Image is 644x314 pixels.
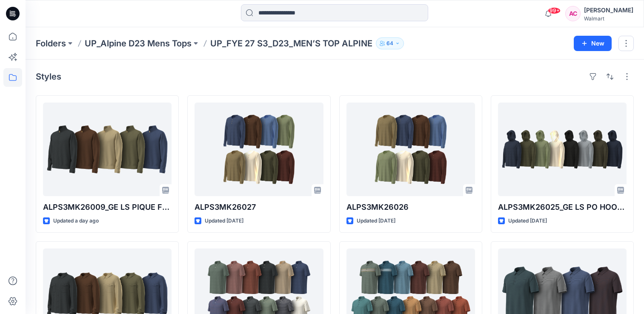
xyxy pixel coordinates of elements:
p: UP_FYE 27 S3_D23_MEN’S TOP ALPINE [210,37,372,49]
div: [PERSON_NAME] [584,5,633,15]
p: 64 [386,39,393,48]
p: Updated [DATE] [508,217,547,226]
a: Folders [36,37,66,49]
p: ALPS3MK26025_GE LS PO HOODIE [498,201,627,213]
p: Updated a day ago [53,217,99,226]
p: Updated [DATE] [205,217,243,226]
a: ALPS3MK26027 [195,103,323,196]
a: ALPS3MK26026 [346,103,475,196]
button: 64 [376,37,404,49]
button: New [574,36,612,51]
div: AC [565,6,581,21]
a: ALPS3MK26009_GE LS PIQUE FULL ZIP [43,103,172,196]
a: ALPS3MK26025_GE LS PO HOODIE [498,103,627,196]
p: ALPS3MK26009_GE LS PIQUE FULL ZIP [43,201,172,213]
p: Updated [DATE] [357,217,395,226]
p: ALPS3MK26027 [195,201,323,213]
h4: Styles [36,71,61,82]
span: 99+ [548,7,561,14]
p: ALPS3MK26026 [346,201,475,213]
a: UP_Alpine D23 Mens Tops [85,37,192,49]
div: Walmart [584,15,633,22]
